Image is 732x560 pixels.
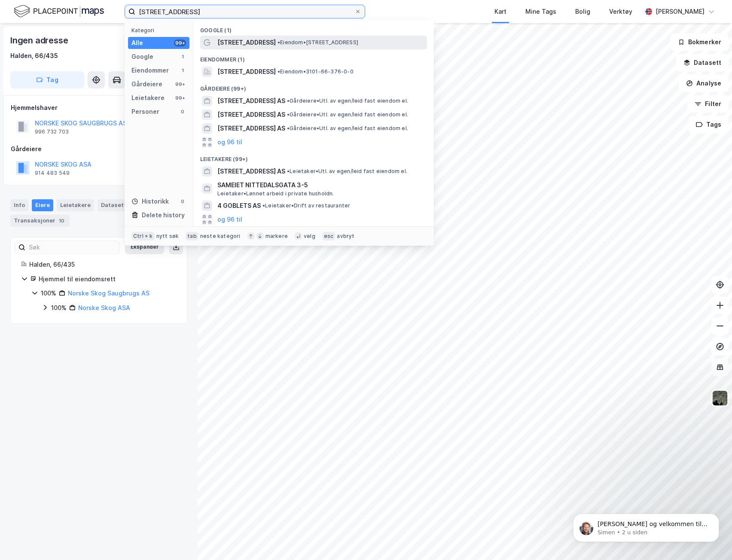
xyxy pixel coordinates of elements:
div: Kart [494,6,506,17]
div: 996 732 703 [35,128,69,135]
a: Norske Skog ASA [78,304,130,311]
div: 100% [51,303,67,313]
div: Leietakere (99+) [193,149,434,164]
div: 914 483 549 [35,170,70,177]
button: Tag [10,71,84,88]
span: SAMEIET NITTEDALSGATA 3-5 [217,180,424,190]
div: Info [10,199,28,211]
div: Eiendommer (1) [193,49,434,65]
button: Filter [687,95,729,113]
div: 0 [179,198,186,205]
span: Gårdeiere • Utl. av egen/leid fast eiendom el. [287,111,408,118]
div: esc [322,232,335,240]
span: • [278,39,280,46]
span: • [287,168,290,174]
div: 99+ [174,94,186,101]
div: Ingen adresse [10,33,70,47]
img: 9k= [712,390,728,406]
div: Transaksjoner [10,215,70,227]
button: og 96 til [217,214,242,225]
div: Gårdeiere [11,144,187,154]
div: 1 [179,67,186,74]
div: Datasett [98,199,130,211]
button: og 96 til [217,137,242,147]
div: Hjemmel til eiendomsrett [39,274,177,284]
div: 1 [179,53,186,60]
span: [STREET_ADDRESS] [217,37,276,48]
input: Søk på adresse, matrikkel, gårdeiere, leietakere eller personer [135,5,354,18]
button: Analyse [679,75,729,92]
div: 99+ [174,40,186,46]
div: Google [131,52,153,62]
div: markere [265,233,288,240]
span: • [262,202,265,209]
div: Verktøy [609,6,632,17]
div: tab [186,232,198,240]
div: [PERSON_NAME] [656,6,705,17]
div: Ctrl + k [131,232,155,240]
div: avbryt [337,233,354,240]
span: • [287,125,290,131]
div: 0 [179,108,186,115]
span: 4 GOBLETS AS [217,201,261,211]
button: Datasett [676,54,729,71]
span: Eiendom • 3101-66-376-0-0 [278,68,354,75]
span: • [287,97,290,104]
span: Gårdeiere • Utl. av egen/leid fast eiendom el. [287,125,408,132]
div: Hjemmelshaver [11,103,187,113]
span: [STREET_ADDRESS] AS [217,110,285,120]
div: 10 [57,216,66,225]
button: Ekspander [125,240,164,254]
div: Gårdeiere [131,79,162,89]
div: 99+ [174,81,186,88]
div: Halden, 66/435 [10,51,58,61]
span: Leietaker • Drift av restauranter [262,202,350,209]
img: logo.f888ab2527a4732fd821a326f86c7f29.svg [14,4,104,19]
div: Eiendommer [131,65,169,76]
span: [STREET_ADDRESS] AS [217,166,285,177]
button: Tags [689,116,729,133]
span: • [287,111,290,118]
div: velg [304,233,315,240]
span: Leietaker • Lønnet arbeid i private husholdn. [217,190,334,197]
input: Søk [25,241,119,254]
span: [STREET_ADDRESS] [217,67,276,77]
div: Alle [131,38,143,48]
span: • [278,68,280,75]
div: Delete history [142,210,185,220]
div: Bolig [575,6,590,17]
a: Norske Skog Saugbrugs AS [68,289,149,297]
span: Gårdeiere • Utl. av egen/leid fast eiendom el. [287,97,408,104]
div: Halden, 66/435 [29,259,177,270]
div: Kategori [131,27,189,33]
div: Leietakere [57,199,94,211]
span: [STREET_ADDRESS] AS [217,96,285,106]
div: 100% [41,288,56,298]
div: neste kategori [200,233,241,240]
div: Eiere [32,199,53,211]
iframe: Intercom notifications melding [560,496,732,556]
div: Historikk [131,196,169,207]
span: [STREET_ADDRESS] AS [217,123,285,134]
div: Gårdeiere (99+) [193,79,434,94]
span: Eiendom • [STREET_ADDRESS] [278,39,358,46]
div: Google (1) [193,20,434,36]
div: Personer [131,107,159,117]
div: nytt søk [156,233,179,240]
div: Leietakere [131,93,165,103]
div: Mine Tags [525,6,556,17]
span: Leietaker • Utl. av egen/leid fast eiendom el. [287,168,407,175]
button: Bokmerker [671,33,729,51]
